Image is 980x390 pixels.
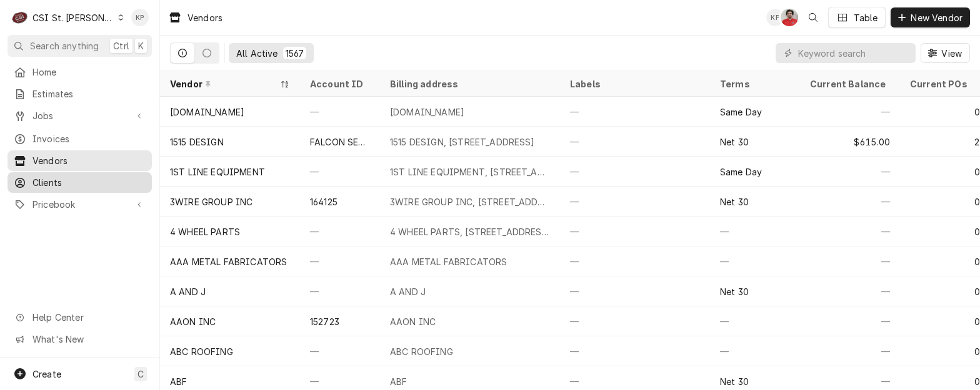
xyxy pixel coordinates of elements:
div: — [710,336,800,366]
div: Billing address [390,77,547,90]
span: Help Center [32,311,144,324]
span: Ctrl [113,39,129,52]
div: KP [131,9,149,26]
a: Home [7,62,152,82]
span: Search anything [30,39,99,52]
div: Current Balance [810,77,887,90]
span: Pricebook [32,198,127,211]
a: Go to Jobs [7,105,152,126]
div: — [800,336,900,366]
div: Net 30 [720,285,749,298]
div: A AND J [170,285,206,298]
div: [DOMAIN_NAME] [390,105,464,119]
div: CSI St. Louis's Avatar [11,9,29,26]
div: — [560,187,710,217]
span: Create [32,369,61,379]
span: Vendors [32,154,146,167]
div: — [560,157,710,187]
div: — [710,246,800,276]
div: — [800,97,900,127]
div: Net 30 [720,375,749,388]
div: AAA METAL FABRICATORS [170,255,287,268]
div: 1ST LINE EQUIPMENT [170,165,265,178]
div: CSI St. [PERSON_NAME] [32,11,114,24]
div: — [300,246,380,276]
a: Estimates [7,84,152,104]
div: 1515 DESIGN, [STREET_ADDRESS] [390,135,535,149]
div: — [300,157,380,187]
div: ABC ROOFING [170,345,233,358]
div: — [560,276,710,306]
span: New Vendor [908,11,965,24]
div: AAA METAL FABRICATORS [390,255,507,268]
div: 4 WHEEL PARTS, [STREET_ADDRESS] [390,225,550,238]
div: ABC ROOFING [390,345,453,358]
button: View [921,43,970,63]
div: — [800,217,900,246]
div: — [560,306,710,336]
span: What's New [32,333,144,346]
div: Net 30 [720,135,749,149]
button: Search anythingCtrlK [7,35,152,57]
div: $615.00 [800,127,900,157]
div: 1ST LINE EQUIPMENT, [STREET_ADDRESS] [390,165,550,178]
div: [DOMAIN_NAME] [170,105,244,119]
div: 164125 [310,195,337,208]
div: 1567 [286,47,304,60]
a: Go to Help Center [7,307,152,328]
div: — [560,217,710,246]
div: 3WIRE GROUP INC [170,195,252,208]
div: — [300,276,380,306]
div: All Active [236,47,278,60]
div: Current POs [910,77,977,90]
div: — [800,246,900,276]
button: New Vendor [891,7,970,27]
a: Invoices [7,129,152,149]
div: AAON INC [170,315,216,328]
div: Same Day [720,105,762,119]
div: Net 30 [720,195,749,208]
div: — [800,157,900,187]
div: 1515 DESIGN [170,135,224,149]
div: ABF [170,375,187,388]
div: AAON INC [390,315,436,328]
div: — [710,217,800,246]
div: Labels [570,77,700,90]
div: — [560,336,710,366]
div: Kym Parson's Avatar [766,9,784,26]
span: Jobs [32,109,127,122]
span: C [137,368,144,381]
div: FALCON SERVICES [310,135,370,149]
div: 3WIRE GROUP INC, [STREET_ADDRESS] [390,195,550,208]
div: 152723 [310,315,339,328]
div: A AND J [390,285,426,298]
a: Vendors [7,150,152,171]
div: Vendor [170,77,277,90]
div: — [800,187,900,217]
span: View [939,47,964,60]
div: — [300,217,380,246]
div: KP [766,9,784,26]
div: — [560,127,710,157]
div: 4 WHEEL PARTS [170,225,240,238]
div: — [300,97,380,127]
div: — [800,306,900,336]
input: Keyword search [798,43,909,63]
div: Terms [720,77,787,90]
div: Kym Parson's Avatar [131,9,149,26]
div: Same Day [720,165,762,178]
span: Clients [32,176,146,189]
div: ABF [390,375,407,388]
a: Go to What's New [7,329,152,349]
a: Clients [7,172,152,193]
span: Home [32,66,146,79]
div: — [560,97,710,127]
span: Invoices [32,132,146,145]
a: Go to Pricebook [7,194,152,215]
div: Nicholas Faubert's Avatar [781,9,798,26]
span: Estimates [32,87,146,100]
div: — [800,276,900,306]
div: C [11,9,29,26]
div: NF [781,9,798,26]
div: — [710,306,800,336]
